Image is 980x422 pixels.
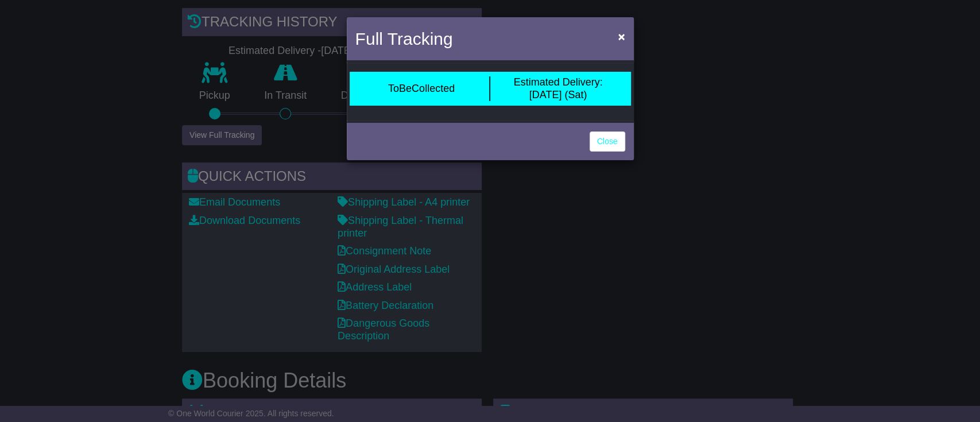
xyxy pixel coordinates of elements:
span: Estimated Delivery: [513,76,602,88]
div: ToBeCollected [388,83,455,95]
h4: Full Tracking [355,26,453,52]
span: × [618,30,625,43]
button: Close [612,25,630,48]
div: [DATE] (Sat) [513,76,602,101]
a: Close [590,131,625,152]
